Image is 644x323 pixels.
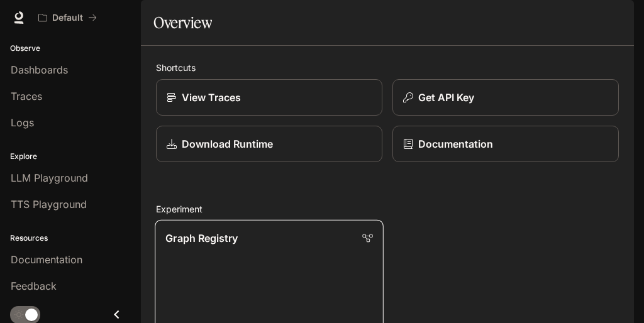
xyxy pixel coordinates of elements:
[156,79,382,116] a: View Traces
[156,61,619,74] h2: Shortcuts
[33,5,103,30] button: All workspaces
[392,126,619,162] a: Documentation
[153,10,212,35] h1: Overview
[156,126,382,162] a: Download Runtime
[52,13,83,23] p: Default
[418,90,474,105] p: Get API Key
[156,202,619,216] h2: Experiment
[182,136,273,151] p: Download Runtime
[182,90,241,105] p: View Traces
[418,136,493,151] p: Documentation
[392,79,619,116] button: Get API Key
[165,231,238,246] p: Graph Registry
